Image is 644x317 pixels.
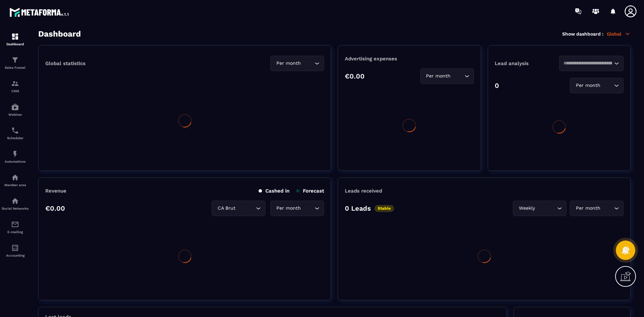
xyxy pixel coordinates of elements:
input: Search for option [237,205,254,212]
a: automationsautomationsAutomations [2,145,29,168]
a: automationsautomationsWebinar [2,98,29,121]
input: Search for option [563,60,612,67]
p: Global [607,31,631,37]
span: CA Brut [216,205,237,212]
p: Advertising expenses [345,56,474,62]
input: Search for option [602,205,612,212]
a: schedulerschedulerScheduler [2,121,29,145]
div: Search for option [270,201,324,216]
p: Lead analysis [495,60,559,66]
span: Per month [574,205,602,212]
span: Per month [425,72,452,80]
img: formation [11,80,19,88]
div: Search for option [212,201,265,216]
img: email [11,220,19,228]
p: Forecast [296,188,324,194]
input: Search for option [602,82,612,89]
img: accountant [11,244,19,252]
p: Global statistics [45,60,86,66]
span: Weekly [517,205,536,212]
img: formation [11,56,19,64]
a: formationformationCRM [2,74,29,98]
input: Search for option [536,205,555,212]
h3: Dashboard [38,29,81,39]
img: automations [11,103,19,111]
p: Sales Funnel [2,66,29,69]
a: formationformationDashboard [2,28,29,51]
div: Search for option [559,56,624,71]
img: social-network [11,197,19,205]
img: formation [11,33,19,41]
p: Member area [2,183,29,187]
span: Per month [574,82,602,89]
img: automations [11,173,19,181]
p: E-mailing [2,230,29,234]
a: social-networksocial-networkSocial Networks [2,192,29,215]
img: scheduler [11,126,19,135]
div: Search for option [570,78,624,93]
input: Search for option [302,60,313,67]
span: Per month [275,205,302,212]
p: Stable [374,205,394,212]
input: Search for option [302,205,313,212]
p: Show dashboard : [562,31,603,37]
div: Search for option [420,68,474,84]
a: accountantaccountantAccounting [2,239,29,262]
p: Webinar [2,113,29,116]
p: Dashboard [2,42,29,46]
p: 0 Leads [345,204,371,212]
span: Per month [275,60,302,67]
div: Search for option [570,201,624,216]
p: Cashed in [259,188,289,194]
a: formationformationSales Funnel [2,51,29,74]
div: Search for option [513,201,567,216]
p: Social Networks [2,207,29,210]
p: Accounting [2,254,29,257]
img: automations [11,150,19,158]
a: automationsautomationsMember area [2,168,29,192]
p: €0.00 [45,204,65,212]
img: logo [9,6,70,18]
input: Search for option [452,72,463,80]
p: Scheduler [2,136,29,140]
p: Automations [2,160,29,163]
p: Revenue [45,188,66,194]
div: Search for option [270,56,324,71]
p: Leads received [345,188,382,194]
p: CRM [2,89,29,93]
a: emailemailE-mailing [2,215,29,239]
p: 0 [495,82,499,90]
p: €0.00 [345,72,365,80]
